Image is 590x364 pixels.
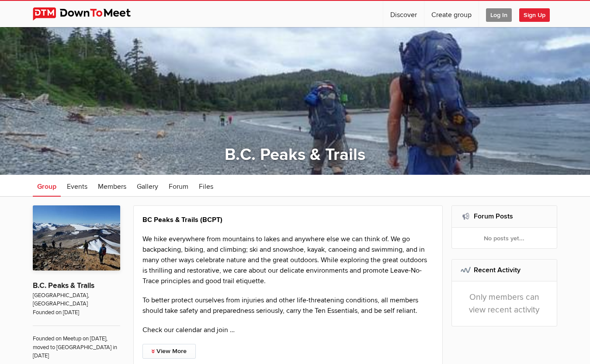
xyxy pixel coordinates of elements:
p: We hike everywhere from mountains to lakes and anywhere else we can think of. We go backpacking, ... [142,234,434,286]
span: Founded on [DATE] [33,309,120,317]
h2: Recent Activity [461,260,548,281]
span: Files [199,182,213,191]
a: Group [33,175,61,197]
p: Check our calendar and join … [142,325,434,335]
span: Members [98,182,126,191]
a: Gallery [132,175,163,197]
img: B.C. Peaks & Trails [33,205,120,271]
div: Only members can view recent activity [452,281,557,326]
span: Gallery [137,182,158,191]
a: Sign Up [519,1,557,27]
img: DownToMeet [33,7,144,21]
a: Create group [424,1,479,27]
span: Group [37,182,56,191]
a: Files [194,175,218,197]
a: View More [142,344,196,359]
p: To better protect ourselves from injuries and other life-threatening conditions, all members shou... [142,295,434,316]
span: [GEOGRAPHIC_DATA], [GEOGRAPHIC_DATA] [33,291,120,309]
a: Discover [383,1,424,27]
span: Sign Up [519,8,550,22]
span: Forum [169,182,188,191]
span: Events [67,182,87,191]
a: Log In [479,1,519,27]
a: Members [94,175,131,197]
span: Founded on Meetup on [DATE], moved to [GEOGRAPHIC_DATA] in [DATE] [33,326,120,360]
a: Forum Posts [474,212,513,221]
a: Forum [164,175,193,197]
a: Events [62,175,92,197]
div: No posts yet... [452,228,557,249]
strong: BC Peaks & Trails (BCPT) [142,215,222,224]
span: Log In [486,8,512,22]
